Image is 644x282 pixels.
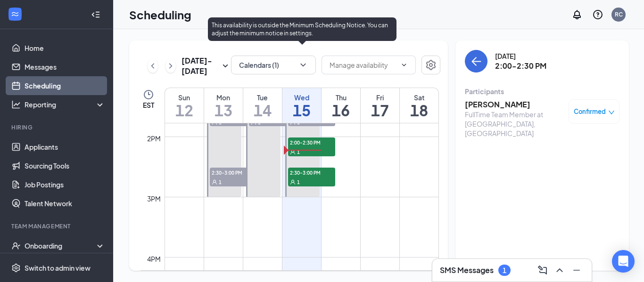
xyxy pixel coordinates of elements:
svg: WorkstreamLogo [10,9,20,19]
svg: Settings [425,59,437,71]
div: [DATE] [495,51,546,61]
div: Switch to admin view [25,263,91,273]
div: Hiring [11,123,103,131]
svg: ChevronDown [400,61,408,69]
div: Thu [322,93,360,102]
h3: 2:00-2:30 PM [495,61,546,71]
button: ComposeMessage [535,263,550,278]
h1: 12 [165,102,204,118]
div: Open Intercom Messenger [612,250,635,273]
h1: 16 [322,102,360,118]
svg: ChevronUp [554,265,565,276]
button: ChevronLeft [148,59,158,73]
svg: User [290,179,296,185]
span: down [608,109,615,116]
svg: Collapse [91,10,100,19]
a: Applicants [25,137,105,156]
div: 2pm [145,133,163,144]
div: FullTime Team Member at [GEOGRAPHIC_DATA], [GEOGRAPHIC_DATA] [465,110,564,138]
a: October 12, 2025 [165,88,204,123]
span: 2:30-3:00 PM [288,168,335,177]
a: Job Postings [25,175,105,194]
a: Sourcing Tools [25,156,105,175]
h3: SMS Messages [440,265,494,275]
input: Manage availability [330,60,396,70]
a: October 16, 2025 [322,88,360,123]
div: Mon [204,93,243,102]
span: 2:00-2:30 PM [288,137,335,147]
span: 1 [297,179,300,185]
svg: SmallChevronDown [220,60,231,72]
a: Scheduling [25,76,105,95]
a: Settings [421,56,440,76]
div: Sun [165,93,204,102]
a: October 13, 2025 [204,88,243,123]
div: Reporting [25,100,106,109]
svg: UserCheck [11,241,21,250]
div: Wed [282,93,321,102]
button: Minimize [569,263,584,278]
svg: Settings [11,263,21,273]
div: Participants [465,87,619,96]
span: 2:30-3:00 PM [210,168,257,177]
div: Sat [400,93,438,102]
svg: ComposeMessage [537,265,548,276]
svg: ChevronRight [166,60,175,72]
button: back-button [465,50,487,73]
div: Fri [361,93,399,102]
span: Confirmed [574,107,606,116]
h1: 15 [282,102,321,118]
button: Settings [421,56,440,74]
div: This availability is outside the Minimum Scheduling Notice. You can adjust the minimum notice in ... [208,17,396,41]
svg: User [212,179,217,185]
svg: Clock [143,89,154,100]
div: Team Management [11,222,103,230]
h1: 13 [204,102,243,118]
span: EST [143,100,154,110]
div: Tue [243,93,282,102]
a: Talent Network [25,194,105,213]
svg: QuestionInfo [592,9,603,20]
h3: [DATE] - [DATE] [182,56,220,76]
svg: ChevronLeft [148,60,157,72]
svg: Notifications [571,9,583,20]
h1: 18 [400,102,438,118]
button: ChevronUp [552,263,567,278]
svg: Analysis [11,100,21,109]
span: 1 [219,179,222,185]
svg: User [290,149,296,155]
h1: 17 [361,102,399,118]
svg: ChevronDown [298,60,308,70]
a: October 15, 2025 [282,88,321,123]
a: October 17, 2025 [361,88,399,123]
a: Home [25,39,105,57]
div: Onboarding [25,241,97,250]
div: 4pm [145,254,163,264]
div: RC [615,10,623,18]
a: Messages [25,57,105,76]
button: ChevronRight [165,59,176,73]
div: 3pm [145,193,163,204]
svg: Minimize [571,265,582,276]
a: October 18, 2025 [400,88,438,123]
div: 1 [503,266,506,274]
h1: 14 [243,102,282,118]
span: 1 [297,149,300,155]
a: October 14, 2025 [243,88,282,123]
svg: ArrowLeft [471,56,482,67]
button: Calendars (1)ChevronDown [231,56,316,74]
h3: [PERSON_NAME] [465,99,564,110]
h1: Scheduling [129,7,191,23]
